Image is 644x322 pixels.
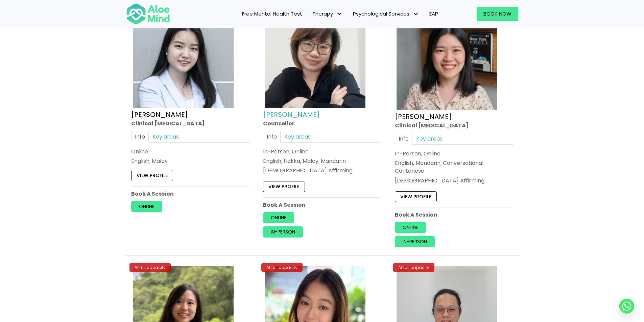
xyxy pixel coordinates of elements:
p: Book A Session [395,211,513,219]
a: In-person [263,226,303,237]
nav: Menu [179,7,443,21]
p: English, Malay [131,157,249,165]
div: Counsellor [263,119,381,127]
a: Free Mental Health Test [237,7,307,21]
a: Info [131,130,149,142]
a: [PERSON_NAME] [263,109,320,119]
div: In-Person, Online [263,148,381,155]
span: Psychological Services [353,10,419,17]
p: Book A Session [131,190,249,197]
a: Key areas [412,132,446,144]
p: English, Mandarin, Conversational Cantonese [395,159,513,175]
img: Chen-Wen-profile-photo [397,7,497,110]
a: [PERSON_NAME] [395,112,452,121]
div: Clinical [MEDICAL_DATA] [395,121,513,129]
span: EAP [429,10,438,17]
a: Key areas [281,130,314,142]
div: At full capacity [129,263,171,272]
a: Online [395,222,426,233]
a: Psychological ServicesPsychological Services: submenu [348,7,424,21]
div: At full capacity [393,263,434,272]
a: Info [263,130,281,142]
a: TherapyTherapy: submenu [307,7,348,21]
span: Therapy: submenu [335,9,344,19]
a: EAP [424,7,443,21]
img: Yvonne crop Aloe Mind [265,7,365,108]
div: [DEMOGRAPHIC_DATA] Affirming [263,167,381,174]
p: Book A Session [263,201,381,208]
a: Key areas [149,130,183,142]
div: Clinical [MEDICAL_DATA] [131,119,249,127]
span: Psychological Services: submenu [411,9,421,19]
a: Whatsapp [619,299,634,314]
a: [PERSON_NAME] [131,109,188,119]
p: English, Hakka, Malay, Mandarin [263,157,381,165]
a: Book Now [477,7,518,21]
a: View profile [263,181,305,192]
img: Aloe mind Logo [126,3,170,25]
span: Book Now [483,10,511,17]
img: Yen Li Clinical Psychologist [133,7,234,108]
div: Online [131,148,249,155]
span: Free Mental Health Test [242,10,302,17]
div: [DEMOGRAPHIC_DATA] Affirming [395,176,513,184]
a: View profile [131,170,173,181]
a: In-person [395,236,435,247]
a: Online [131,201,162,212]
div: At full capacity [261,263,303,272]
div: In-Person, Online [395,150,513,157]
a: Online [263,212,294,223]
span: Therapy [312,10,343,17]
a: View profile [395,191,437,202]
a: Info [395,132,412,144]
